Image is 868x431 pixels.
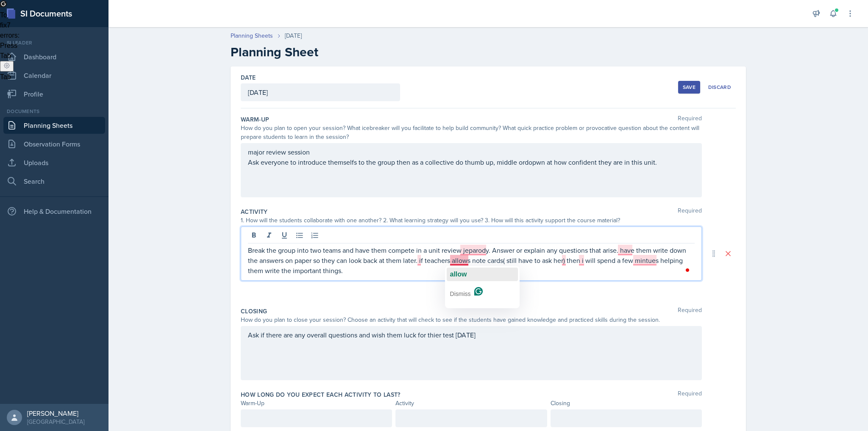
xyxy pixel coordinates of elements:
[704,81,736,94] button: Discard
[248,245,695,276] div: To enrich screen reader interactions, please activate Accessibility in Grammarly extension settings
[3,117,105,134] a: Planning Sheets
[241,216,702,225] div: 1. How will the students collaborate with one another? 2. What learning strategy will you use? 3....
[678,207,702,216] span: Required
[248,157,695,167] p: Ask everyone to introduce themselfs to the group then as a collective do thumb up, middle ordopwn...
[395,399,547,408] div: Activity
[241,390,401,399] label: How long do you expect each activity to last?
[678,307,702,315] span: Required
[3,135,105,152] a: Observation Forms
[3,86,105,102] a: Profile
[678,115,702,124] span: Required
[3,203,105,220] div: Help & Documentation
[678,81,700,94] button: Save
[3,173,105,190] a: Search
[27,409,84,417] div: [PERSON_NAME]
[241,115,269,124] label: Warm-Up
[248,147,695,157] p: major review session
[678,390,702,399] span: Required
[241,124,702,141] div: How do you plan to open your session? What icebreaker will you facilitate to help build community...
[683,84,696,91] div: Save
[248,330,695,340] p: Ask if there are any overall questions and wish them luck for thier test [DATE]
[248,245,695,276] p: Break the group into two teams and have them compete in a unit review jeparody. Answer or explain...
[241,207,268,216] label: Activity
[708,84,731,91] div: Discard
[551,399,702,408] div: Closing
[241,307,267,315] label: Closing
[27,417,84,426] div: [GEOGRAPHIC_DATA]
[241,399,392,408] div: Warm-Up
[3,154,105,171] a: Uploads
[3,108,105,115] div: Documents
[241,315,702,324] div: How do you plan to close your session? Choose an activity that will check to see if the students ...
